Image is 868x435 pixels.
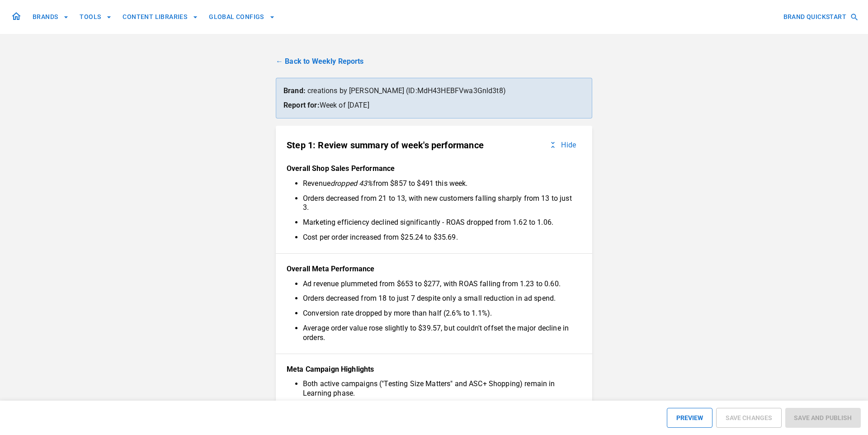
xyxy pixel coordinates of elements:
[287,140,484,151] p: Step 1: Review summary of week's performance
[303,179,574,189] li: Revenue from $857 to $491 this week.
[76,9,115,25] button: TOOLS
[303,279,574,289] li: Ad revenue plummeted from $653 to $277, with ROAS falling from 1.23 to 0.60.
[780,9,861,25] button: BRAND QUICKSTART
[205,9,278,25] button: GLOBAL CONFIGS
[303,233,574,242] li: Cost per order increased from $25.24 to $35.69.
[667,408,712,428] button: PREVIEW
[303,379,574,398] li: Both active campaigns ("Testing Size Matters" and ASC+ Shopping) remain in Learning phase.
[283,85,585,96] p: creations by [PERSON_NAME] (ID: MdH43HEBFVwa3Gnld3t8 )
[303,218,574,227] li: Marketing efficiency declined significantly - ROAS dropped from 1.62 to 1.06.
[303,194,574,213] li: Orders decreased from 21 to 13, with new customers falling sharply from 13 to just 3.
[283,100,585,111] p: Week of [DATE]
[303,294,574,303] li: Orders decreased from 18 to just 7 despite only a small reduction in ad spend.
[287,365,581,374] p: Meta Campaign Highlights
[543,137,581,153] button: Hide
[330,179,373,188] em: dropped 43%
[303,309,574,318] li: Conversion rate dropped by more than half (2.6% to 1.1%).
[283,101,320,109] strong: Report for:
[287,164,581,174] p: Overall Shop Sales Performance
[561,141,576,149] p: Hide
[287,265,581,274] p: Overall Meta Performance
[303,324,574,343] li: Average order value rose slightly to $39.57, but couldn't offset the major decline in orders.
[276,56,592,67] a: ← Back to Weekly Reports
[119,9,202,25] button: CONTENT LIBRARIES
[29,9,72,25] button: BRANDS
[283,86,306,95] strong: Brand:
